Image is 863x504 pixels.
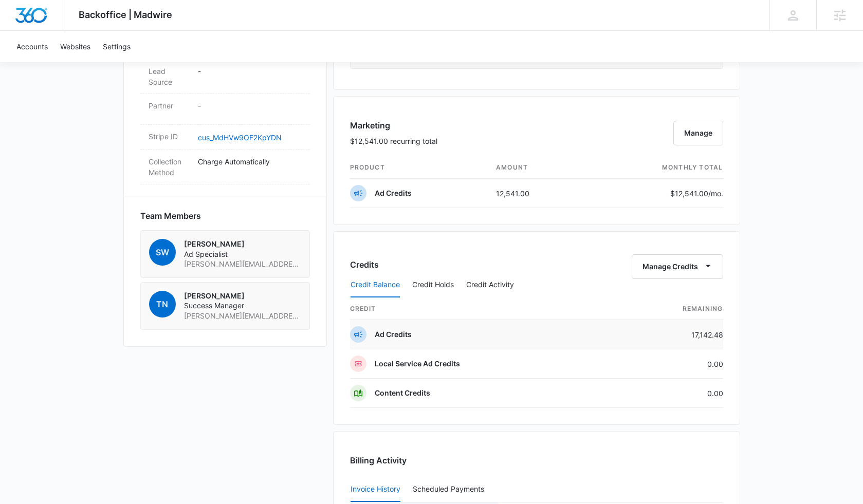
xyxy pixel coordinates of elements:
th: product [350,157,488,179]
td: 17,142.48 [614,320,723,349]
a: Websites [54,31,97,62]
th: Remaining [614,298,723,320]
th: monthly total [586,157,723,179]
p: [PERSON_NAME] [184,291,301,301]
h3: Marketing [350,119,437,132]
p: Content Credits [375,388,430,398]
div: Lead Source- [140,60,310,94]
a: Accounts [10,31,54,62]
th: credit [350,298,614,320]
td: 0.00 [614,349,723,379]
div: Partner- [140,94,310,125]
span: [PERSON_NAME][EMAIL_ADDRESS][PERSON_NAME][DOMAIN_NAME] [184,311,301,321]
div: Scheduled Payments [413,486,488,493]
h3: Credits [350,258,379,271]
span: TN [149,291,176,318]
dt: Collection Method [149,156,190,178]
dt: Lead Source [149,66,190,87]
dt: Stripe ID [149,131,190,142]
td: 0.00 [614,379,723,408]
p: - [198,100,302,111]
p: $12,541.00 recurring total [350,136,437,146]
dt: Partner [149,100,190,111]
th: amount [488,157,586,179]
a: Settings [97,31,137,62]
td: 12,541.00 [488,179,586,208]
span: [PERSON_NAME][EMAIL_ADDRESS][PERSON_NAME][DOMAIN_NAME] [184,259,301,269]
span: Ad Specialist [184,249,301,259]
p: - [198,66,302,77]
button: Manage [673,121,723,145]
p: Ad Credits [375,329,412,340]
h3: Billing Activity [350,454,723,466]
span: Success Manager [184,301,301,311]
span: Backoffice | Madwire [79,9,172,20]
p: [PERSON_NAME] [184,239,301,249]
span: SW [149,239,176,266]
button: Credit Holds [412,273,454,297]
button: Credit Activity [466,273,514,297]
span: /mo. [708,189,723,198]
button: Manage Credits [632,254,723,279]
div: Collection MethodCharge Automatically [140,150,310,184]
p: $12,541.00 [670,188,723,199]
span: Team Members [140,210,201,222]
p: Charge Automatically [198,156,302,167]
p: Ad Credits [375,188,412,198]
p: Local Service Ad Credits [375,359,460,369]
div: Stripe IDcus_MdHVw9OF2KpYDN [140,125,310,150]
a: cus_MdHVw9OF2KpYDN [198,133,282,142]
button: Invoice History [351,477,400,502]
button: Credit Balance [351,273,400,297]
